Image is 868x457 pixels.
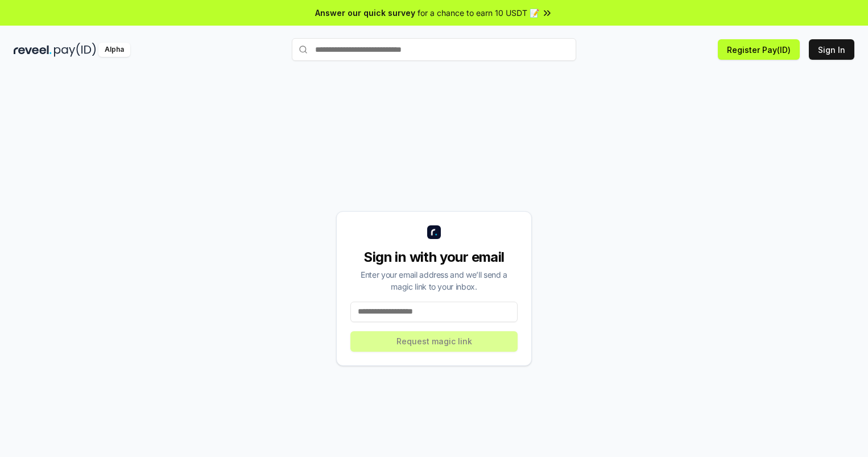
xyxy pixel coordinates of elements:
div: Sign in with your email [350,248,518,266]
span: Answer our quick survey [315,7,415,19]
div: Enter your email address and we’ll send a magic link to your inbox. [350,269,518,293]
button: Sign In [809,39,854,60]
span: for a chance to earn 10 USDT 📝 [418,7,539,19]
img: logo_small [427,225,441,239]
img: reveel_dark [14,43,52,57]
div: Alpha [98,43,130,57]
button: Register Pay(ID) [718,39,800,60]
img: pay_id [54,43,96,57]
